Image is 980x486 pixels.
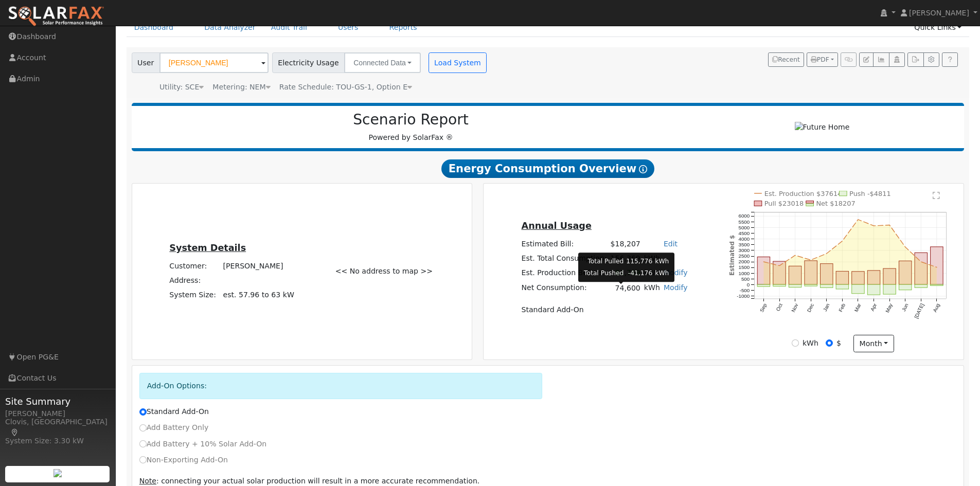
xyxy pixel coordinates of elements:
[139,408,147,416] input: Standard Add-On
[931,247,943,284] rect: onclick=""
[899,261,912,284] rect: onclick=""
[739,236,750,242] text: 4000
[906,18,969,37] a: Quick Links
[883,284,896,294] rect: onclick=""
[739,213,750,219] text: 6000
[139,456,147,463] input: Non-Exporting Add-On
[805,261,817,284] rect: onclick=""
[836,338,841,349] label: $
[759,302,768,313] text: Sep
[168,288,221,302] td: System Size:
[197,18,263,37] a: Data Analyzer
[907,52,923,67] button: Export Interval Data
[805,284,817,286] rect: onclick=""
[626,268,653,279] td: -41,176
[807,52,838,67] button: PDF
[806,302,815,313] text: Dec
[5,408,110,419] div: [PERSON_NAME]
[873,52,889,67] button: Multi-Series Graph
[8,6,104,27] img: SolarFax
[889,224,891,226] circle: onclick=""
[223,291,294,299] span: est. 57.96 to 63 kW
[221,259,296,273] td: [PERSON_NAME]
[609,237,642,251] td: $18,207
[838,302,846,313] text: Feb
[842,240,844,242] circle: onclick=""
[168,273,221,287] td: Address:
[5,436,110,446] div: System Size: 3.30 kW
[739,242,750,247] text: 3500
[664,268,688,277] a: Modify
[139,477,156,485] u: Note
[931,284,943,285] rect: onclick=""
[859,52,874,67] button: Edit User
[853,335,894,352] button: month
[857,219,859,221] circle: onclick=""
[583,256,624,266] td: Total Pulled
[272,52,345,73] span: Electricity Usage
[159,82,204,93] div: Utility: SCE
[739,271,750,276] text: 1000
[5,394,110,408] span: Site Summary
[330,191,470,352] div: << No address to map >>
[901,302,910,312] text: Jun
[932,302,941,313] text: Aug
[664,283,688,292] a: Modify
[664,240,678,248] a: Edit
[642,281,662,296] td: kWh
[764,200,804,207] text: Pull $23018
[739,247,750,253] text: 3000
[810,259,812,261] circle: onclick=""
[169,243,246,253] u: System Details
[821,264,833,284] rect: onclick=""
[139,439,267,449] label: Add Battery + 10% Solar Add-On
[522,221,592,231] u: Annual Usage
[836,271,848,284] rect: onclick=""
[852,272,864,284] rect: onclick=""
[873,225,875,227] circle: onclick=""
[885,302,894,314] text: May
[441,159,654,178] span: Energy Consumption Overview
[741,276,750,282] text: 500
[836,284,848,289] rect: onclick=""
[654,268,669,279] td: kWh
[899,284,912,290] rect: onclick=""
[520,237,609,251] td: Estimated Bill:
[942,52,958,67] a: Help Link
[132,52,160,73] span: User
[757,284,770,286] rect: onclick=""
[139,422,209,433] label: Add Battery Only
[789,266,801,284] rect: onclick=""
[933,191,940,200] text: 
[168,259,221,273] td: Customer:
[889,52,905,67] button: Login As
[792,339,799,347] input: kWh
[739,259,750,264] text: 2000
[740,287,750,293] text: -500
[775,302,784,312] text: Oct
[221,288,296,302] td: System Size
[803,338,818,349] label: kWh
[139,455,228,465] label: Non-Exporting Add-On
[739,230,750,236] text: 4500
[915,284,927,287] rect: onclick=""
[739,225,750,230] text: 5000
[520,281,609,296] td: Net Consumption:
[344,52,421,73] button: Connected Data
[852,284,864,294] rect: onclick=""
[330,18,366,37] a: Users
[849,190,891,197] text: Push -$4811
[212,82,270,93] div: Metering: NEM
[10,428,20,437] a: Map
[826,253,828,255] circle: onclick=""
[263,18,315,37] a: Audit Trail
[768,52,804,67] button: Recent
[139,424,147,431] input: Add Battery Only
[654,256,669,266] td: kWh
[520,251,609,266] td: Est. Total Consumption:
[139,373,543,399] div: Add-On Options:
[923,52,939,67] button: Settings
[920,261,922,263] circle: onclick=""
[737,293,750,299] text: -1000
[914,302,925,319] text: [DATE]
